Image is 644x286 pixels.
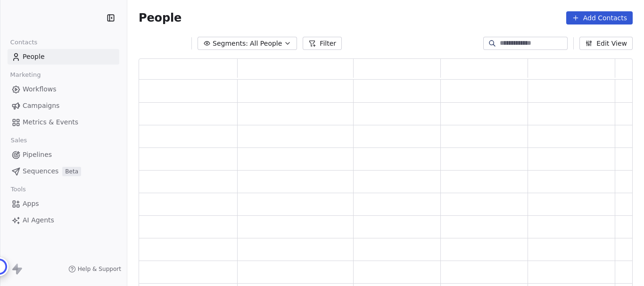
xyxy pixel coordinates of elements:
[23,166,58,176] span: Sequences
[7,133,31,147] span: Sales
[8,163,119,179] a: SequencesBeta
[6,68,45,82] span: Marketing
[68,265,121,273] a: Help & Support
[8,49,119,65] a: People
[23,84,57,94] span: Workflows
[213,39,248,49] span: Segments:
[8,98,119,114] a: Campaigns
[8,196,119,212] a: Apps
[8,82,119,97] a: Workflows
[23,150,52,160] span: Pipelines
[566,11,633,25] button: Add Contacts
[8,212,119,228] a: AI Agents
[7,182,30,196] span: Tools
[62,167,81,176] span: Beta
[23,101,59,111] span: Campaigns
[8,114,119,130] a: Metrics & Events
[139,11,182,25] span: People
[23,215,54,225] span: AI Agents
[23,52,45,62] span: People
[250,39,282,49] span: All People
[303,37,342,50] button: Filter
[23,199,39,209] span: Apps
[8,147,119,163] a: Pipelines
[6,35,41,49] span: Contacts
[78,265,121,273] span: Help & Support
[579,37,633,50] button: Edit View
[23,117,78,127] span: Metrics & Events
